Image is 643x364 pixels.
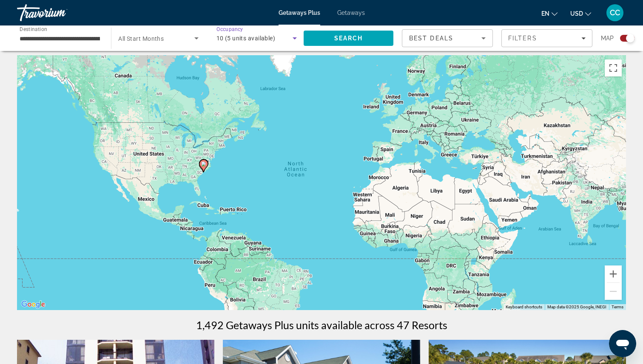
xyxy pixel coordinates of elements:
button: User Menu [604,4,626,22]
span: 10 (5 units available) [216,35,276,42]
a: Getaways Plus [279,9,320,16]
span: Search [334,35,363,42]
button: Keyboard shortcuts [506,304,542,310]
button: Zoom out [605,283,622,300]
span: Best Deals [409,35,453,42]
span: All Start Months [118,35,164,42]
span: Filters [508,35,537,42]
a: Open this area in Google Maps (opens a new window) [19,299,47,310]
a: Terms (opens in new tab) [612,305,623,309]
button: Change language [541,7,558,20]
button: Zoom in [605,265,622,282]
span: CC [610,8,620,17]
img: Google [19,299,47,310]
span: Map data ©2025 Google, INEGI [547,305,606,309]
span: Occupancy [216,26,243,32]
mat-select: Sort by [409,33,486,43]
button: Change currency [570,7,591,20]
button: Search [304,31,393,46]
a: Travorium [17,2,102,24]
button: Toggle fullscreen view [605,59,622,76]
span: Map [601,32,614,44]
a: Getaways [337,9,365,16]
span: en [541,10,549,17]
span: Destination [20,26,47,32]
span: USD [570,10,583,17]
button: Filters [501,29,592,47]
iframe: Button to launch messaging window [609,330,636,357]
input: Select destination [20,34,100,44]
h1: 1,492 Getaways Plus units available across 47 Resorts [196,319,447,331]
